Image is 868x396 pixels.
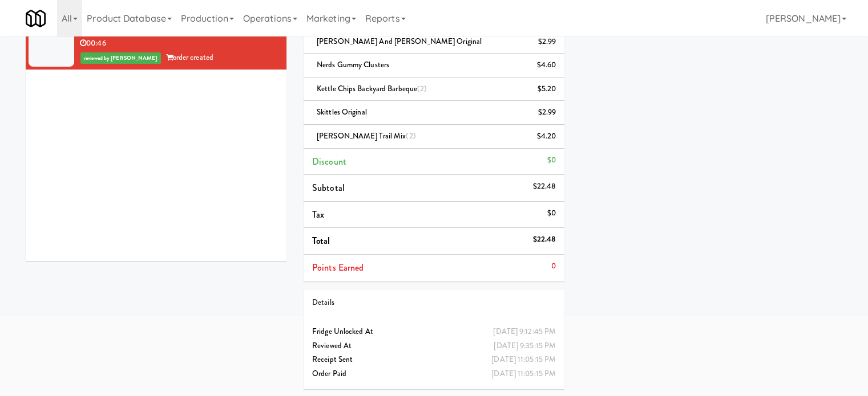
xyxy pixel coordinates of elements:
[532,232,556,247] div: $22.48
[312,325,556,339] div: Fridge Unlocked At
[26,9,46,28] img: Micromart
[312,208,324,221] span: Tax
[538,35,556,49] div: $2.99
[537,58,556,72] div: $4.60
[551,259,556,273] div: 0
[312,261,364,274] span: Points Earned
[494,339,556,353] div: [DATE] 9:35:15 PM
[312,234,330,247] span: Total
[532,179,556,194] div: $22.48
[312,339,556,353] div: Reviewed At
[537,129,556,144] div: $4.20
[317,83,427,94] span: Kettle Chips Backyard Barbeque
[312,181,345,194] span: Subtotal
[547,206,556,221] div: $0
[317,107,367,117] span: Skittles Original
[312,353,556,367] div: Receipt Sent
[312,155,346,168] span: Discount
[538,82,556,96] div: $5.20
[312,296,556,310] div: Details
[312,367,556,381] div: Order Paid
[538,105,556,120] div: $2.99
[417,83,427,94] span: (2)
[317,59,389,70] span: Nerds Gummy Clusters
[491,353,556,367] div: [DATE] 11:05:15 PM
[317,36,482,47] span: [PERSON_NAME] and [PERSON_NAME] Original
[317,130,416,141] span: [PERSON_NAME] Trail Mix
[406,130,415,141] span: (2)
[166,52,213,63] span: order created
[80,36,278,51] div: 00:46
[493,325,556,339] div: [DATE] 9:12:45 PM
[491,367,556,381] div: [DATE] 11:05:15 PM
[80,52,161,64] span: reviewed by [PERSON_NAME]
[547,153,556,168] div: $0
